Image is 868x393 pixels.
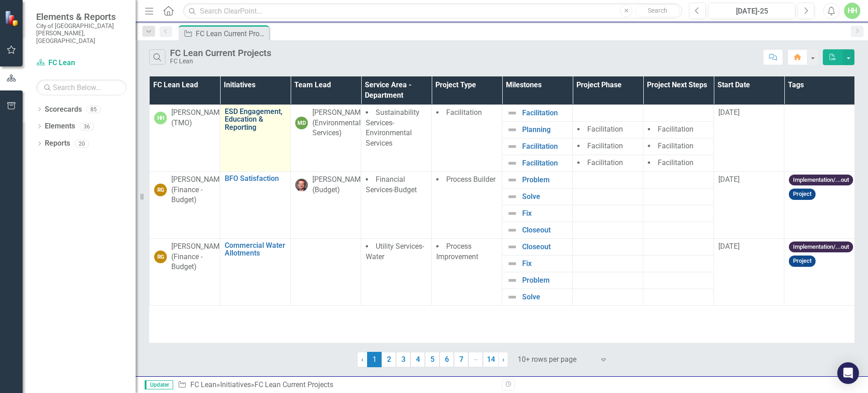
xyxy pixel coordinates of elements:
input: Search ClearPoint... [183,3,682,19]
a: 2 [382,352,396,367]
img: Not Defined [507,175,518,185]
a: Commercial Water Allotments [225,241,286,257]
a: Scorecards [45,104,82,115]
span: [DATE] [718,108,740,117]
div: 85 [86,105,101,113]
div: 36 [80,123,94,130]
small: City of [GEOGRAPHIC_DATA][PERSON_NAME], [GEOGRAPHIC_DATA] [36,22,127,44]
div: Open Intercom Messenger [837,362,859,384]
td: Double-Click to Edit Right Click for Context Menu [220,171,291,238]
span: Financial Services-Budget [366,175,417,194]
a: 7 [454,352,468,367]
a: Initiatives [220,380,251,389]
a: FC Lean [190,380,217,389]
a: Closeout [522,226,568,234]
a: Solve [522,293,568,301]
span: ‹ [361,355,363,364]
td: Double-Click to Edit Right Click for Context Menu [502,272,573,289]
span: Project [789,189,816,200]
span: Facilitation [658,125,693,133]
td: Double-Click to Edit Right Click for Context Menu [502,255,573,272]
div: MD [295,117,308,129]
td: Double-Click to Edit Right Click for Context Menu [220,238,291,305]
span: Process Builder [446,175,495,184]
a: 3 [396,352,410,367]
a: Facilitation [522,142,568,151]
td: Double-Click to Edit Right Click for Context Menu [502,222,573,238]
span: Project [789,256,816,267]
a: ESD Engagement, Education & Reporting [225,108,286,132]
div: [DATE]-25 [712,6,792,17]
a: Fix [522,209,568,218]
a: Facilitation [522,109,568,117]
button: HH [844,3,860,19]
td: Double-Click to Edit Right Click for Context Menu [502,289,573,305]
div: [PERSON_NAME] (TMO) [171,108,226,128]
span: 1 [367,352,382,367]
a: Fix [522,260,568,268]
button: [DATE]-25 [708,3,795,19]
span: Facilitation [587,125,623,133]
a: 14 [483,352,499,367]
a: Elements [45,121,75,132]
img: Not Defined [507,158,518,169]
span: Process Improvement [436,242,478,261]
div: FC Lean Current Projects [196,28,267,39]
span: Implementation/...out [789,241,853,253]
a: Facilitation [522,159,568,167]
div: RG [154,184,167,196]
div: [PERSON_NAME] (Finance - Budget) [171,241,226,273]
img: Not Defined [507,108,518,118]
span: Facilitation [587,142,623,150]
img: Not Defined [507,141,518,152]
img: Not Defined [507,225,518,236]
img: Not Defined [507,258,518,269]
a: Closeout [522,243,568,251]
span: Facilitation [658,158,693,167]
img: Not Defined [507,275,518,286]
div: [PERSON_NAME] (Environmental Services) [312,108,367,139]
img: Not Defined [507,124,518,135]
img: ClearPoint Strategy [5,10,20,26]
input: Search Below... [36,80,127,95]
div: 20 [75,140,89,147]
a: Solve [522,193,568,201]
span: Updater [145,380,173,389]
a: Problem [522,276,568,284]
span: Search [648,7,667,14]
td: Double-Click to Edit Right Click for Context Menu [502,155,573,171]
a: 4 [410,352,425,367]
span: Elements & Reports [36,11,127,22]
div: RG [154,251,167,263]
div: FC Lean Current Projects [255,380,333,389]
button: Search [635,5,680,17]
div: [PERSON_NAME] (Budget) [312,175,367,195]
img: Not Defined [507,241,518,252]
img: Lawrence Pollack [295,179,308,191]
a: FC Lean [36,58,127,68]
span: Facilitation [446,108,482,117]
img: Not Defined [507,191,518,202]
div: HH [154,112,167,124]
div: » » [178,380,495,390]
span: Utility Services-Water [366,242,424,261]
div: FC Lean [170,58,271,65]
img: Not Defined [507,208,518,219]
a: BFO Satisfaction [225,175,286,183]
td: Double-Click to Edit Right Click for Context Menu [502,138,573,155]
td: Double-Click to Edit Right Click for Context Menu [502,171,573,188]
span: Facilitation [587,158,623,167]
div: FC Lean Current Projects [170,48,271,58]
span: Sustainability Services-Environmental Services [366,108,420,148]
span: [DATE] [718,242,740,251]
div: [PERSON_NAME] (Finance - Budget) [171,175,226,206]
td: Double-Click to Edit Right Click for Context Menu [502,205,573,222]
a: Planning [522,126,568,134]
a: 5 [425,352,439,367]
span: Facilitation [658,142,693,150]
td: Double-Click to Edit Right Click for Context Menu [220,104,291,171]
td: Double-Click to Edit Right Click for Context Menu [502,121,573,138]
span: [DATE] [718,175,740,184]
td: Double-Click to Edit Right Click for Context Menu [502,104,573,121]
